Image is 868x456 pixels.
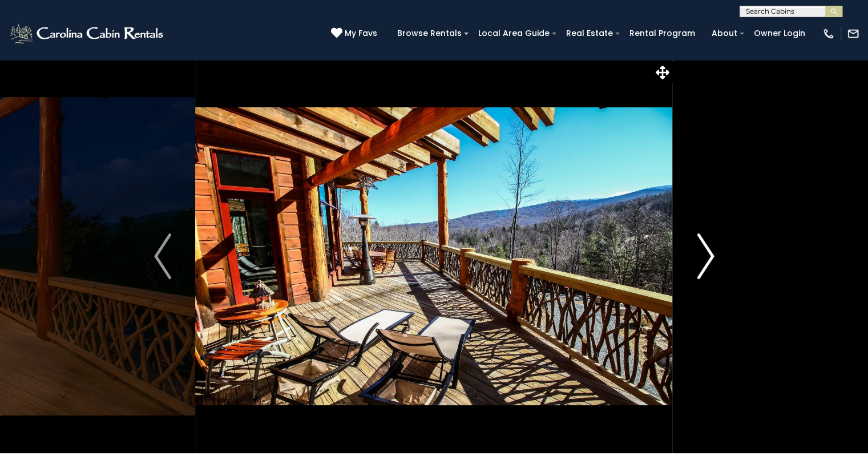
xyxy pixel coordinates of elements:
[391,25,467,42] a: Browse Rentals
[345,27,377,39] span: My Favs
[331,27,380,40] a: My Favs
[154,233,171,279] img: arrow
[748,25,811,42] a: Owner Login
[673,59,738,453] button: Next
[130,59,196,453] button: Previous
[847,27,859,40] img: mail-regular-white.png
[822,27,835,40] img: phone-regular-white.png
[706,25,743,42] a: About
[697,233,714,279] img: arrow
[9,22,167,45] img: White-1-2.png
[473,25,555,42] a: Local Area Guide
[624,25,701,42] a: Rental Program
[560,25,619,42] a: Real Estate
